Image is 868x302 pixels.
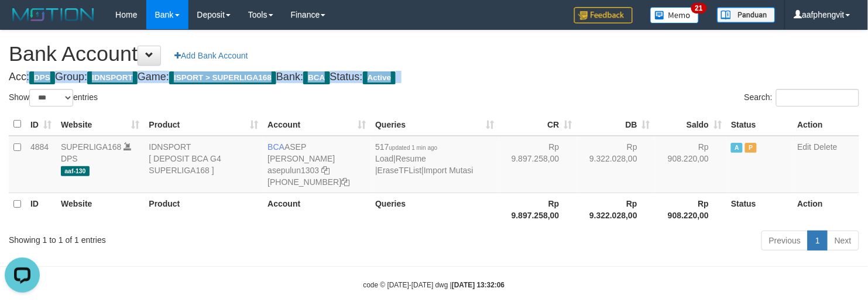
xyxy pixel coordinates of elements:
[776,89,859,107] input: Search:
[144,136,263,193] td: IDNSPORT [ DEPOSIT BCA G4 SUPERLIGA168 ]
[9,229,353,246] div: Showing 1 to 1 of 1 entries
[263,113,370,136] th: Account: activate to sort column ascending
[144,193,263,226] th: Product
[169,71,276,84] span: ISPORT > SUPERLIGA168
[378,166,421,175] a: EraseTFList
[29,89,73,107] select: Showentries
[761,231,808,250] a: Previous
[29,71,55,84] span: DPS
[424,166,474,175] a: Import Mutasi
[341,177,349,187] a: Copy 4062281875 to clipboard
[499,113,577,136] th: CR: activate to sort column ascending
[389,145,438,151] span: updated 1 min ago
[793,193,859,226] th: Action
[321,166,330,175] a: Copy asepulun1303 to clipboard
[396,154,426,163] a: Resume
[655,113,726,136] th: Saldo: activate to sort column ascending
[56,193,144,226] th: Website
[144,113,263,136] th: Product: activate to sort column ascending
[9,6,98,23] img: MOTION_logo.png
[370,193,499,226] th: Queries
[827,231,859,250] a: Next
[375,154,393,163] a: Load
[577,136,655,193] td: Rp 9.322.028,00
[363,71,396,84] span: Active
[9,89,98,107] label: Show entries
[375,142,474,175] span: | | |
[26,113,56,136] th: ID: activate to sort column ascending
[731,143,743,153] span: Active
[745,89,859,107] label: Search:
[745,143,757,153] span: Paused
[56,136,144,193] td: DPS
[574,7,633,23] img: Feedback.jpg
[61,142,122,152] a: SUPERLIGA168
[26,193,56,226] th: ID
[808,231,828,250] a: 1
[303,71,330,84] span: BCA
[56,113,144,136] th: Website: activate to sort column ascending
[263,136,370,193] td: ASEP [PERSON_NAME] [PHONE_NUMBER]
[499,136,577,193] td: Rp 9.897.258,00
[263,193,370,226] th: Account
[370,113,499,136] th: Queries: activate to sort column ascending
[26,136,56,193] td: 4884
[499,193,577,226] th: Rp 9.897.258,00
[577,193,655,226] th: Rp 9.322.028,00
[691,3,707,13] span: 21
[452,281,505,289] strong: [DATE] 13:32:06
[167,46,255,66] a: Add Bank Account
[798,142,812,152] a: Edit
[655,193,726,226] th: Rp 908.220,00
[717,7,776,23] img: panduan.png
[650,7,699,23] img: Button%20Memo.svg
[363,281,505,289] small: code © [DATE]-[DATE] dwg |
[577,113,655,136] th: DB: activate to sort column ascending
[267,166,319,175] a: asepulun1303
[793,113,859,136] th: Action
[267,142,284,152] span: BCA
[814,142,838,152] a: Delete
[9,42,859,66] h1: Bank Account
[5,5,40,40] button: Open LiveChat chat widget
[9,71,859,83] h4: Acc: Group: Game: Bank: Status:
[87,71,138,84] span: IDNSPORT
[655,136,726,193] td: Rp 908.220,00
[61,166,90,176] span: aaf-130
[375,142,437,152] span: 517
[726,113,792,136] th: Status
[726,193,792,226] th: Status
